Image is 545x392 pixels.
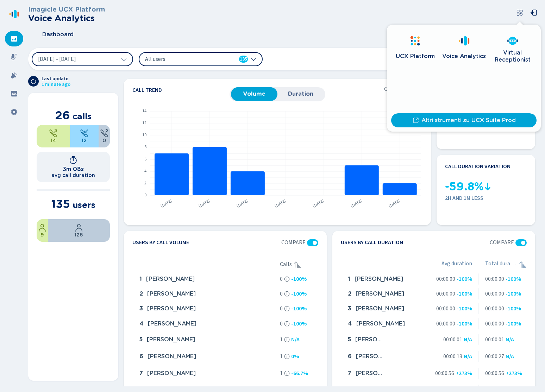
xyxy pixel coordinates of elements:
[293,260,302,269] div: Sorted ascending, click to sort descending
[231,87,277,101] button: Volume
[144,180,146,186] text: 2
[139,291,143,297] span: 2
[485,276,504,282] span: 00:00:00
[312,198,325,209] text: [DATE]
[356,353,383,360] span: [PERSON_NAME]
[356,370,383,377] span: [PERSON_NAME]
[5,68,23,83] div: Alarms
[11,53,18,61] svg: mic-fill
[148,321,196,327] span: [PERSON_NAME]
[445,163,510,170] h4: Call duration variation
[146,276,195,282] span: [PERSON_NAME]
[464,336,472,343] div: 0 calls in the previous period, impossible to calculate the % variation
[100,129,108,138] svg: unknown-call
[274,198,287,209] text: [DATE]
[464,353,472,360] div: 0 calls in the previous period, impossible to calculate the % variation
[69,156,77,164] svg: timer
[436,321,455,327] span: 00:00:00
[445,195,527,201] span: 2h and 1m less
[506,276,521,282] span: -100%
[281,91,320,97] span: Duration
[284,371,290,376] svg: info-circle
[234,91,274,97] span: Volume
[42,76,70,82] span: Last update:
[506,321,521,327] span: -100%
[506,370,522,377] span: +273%
[280,261,292,267] span: Calls
[102,138,106,143] span: 0
[139,321,144,327] span: 4
[55,108,70,122] span: 26
[291,353,299,360] span: 0%
[28,13,105,23] h2: Voice Analytics
[506,336,514,343] span: N/A
[142,108,146,114] text: 14
[345,288,431,300] div: Ettore Damiani
[348,305,351,312] span: 3
[281,239,306,246] span: Compare
[51,197,70,211] span: 135
[457,321,472,327] span: -100%
[99,125,110,147] div: 0%
[49,129,57,138] svg: telephone-outbound
[144,192,146,198] text: 0
[348,353,352,360] span: 6
[145,55,226,63] span: All users
[280,305,283,312] span: 0
[506,353,514,360] span: N/A
[291,336,300,343] span: N/A
[355,276,403,282] span: [PERSON_NAME]
[506,336,514,343] div: 0 calls in the previous period, impossible to calculate the % variation
[142,132,146,138] text: 10
[348,276,350,282] span: 1
[48,219,110,242] div: 93.33%
[457,276,472,282] span: -100%
[291,321,307,327] span: -100%
[70,125,99,147] div: 46.15%
[139,353,143,360] span: 6
[293,260,302,269] svg: sortAscending
[280,353,283,360] span: 1
[5,104,23,120] div: Settings
[75,223,83,232] svg: user-profile
[40,232,44,238] span: 9
[137,366,277,380] div: Michael Eprinchard
[348,291,351,297] span: 2
[485,370,504,377] span: 00:00:56
[506,291,521,297] span: -100%
[38,56,76,62] span: [DATE] - [DATE]
[485,260,518,269] span: Total duration
[436,305,455,312] span: 00:00:00
[280,260,318,269] div: Calls
[384,86,408,92] span: Compare
[345,333,431,347] div: Anas Assil
[441,260,472,269] div: Avg duration
[37,125,70,147] div: 53.85%
[485,321,504,327] span: 00:00:00
[345,366,431,380] div: Andrea Sonnino
[198,198,211,209] text: [DATE]
[144,156,146,162] text: 6
[485,336,504,343] span: 00:00:01
[464,353,472,360] span: N/A
[348,336,351,343] span: 5
[277,87,324,101] button: Duration
[284,276,290,282] svg: info-circle
[137,288,277,300] div: Ettore Damiani
[485,260,527,269] div: Total duration
[284,321,290,327] svg: info-circle
[137,273,277,285] div: Alice Spitaleri
[280,276,283,282] span: 0
[51,172,95,178] h2: avg call duration
[341,239,403,246] h4: Users by call duration
[485,291,504,297] span: 00:00:00
[291,276,307,282] span: -100%
[144,168,146,174] text: 4
[280,321,283,327] span: 0
[132,239,189,246] h4: Users by call volume
[345,303,431,315] div: Kamal Ammoun
[284,306,290,311] svg: info-circle
[435,370,454,377] span: 00:00:56
[356,291,404,297] span: [PERSON_NAME]
[148,353,196,360] span: [PERSON_NAME]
